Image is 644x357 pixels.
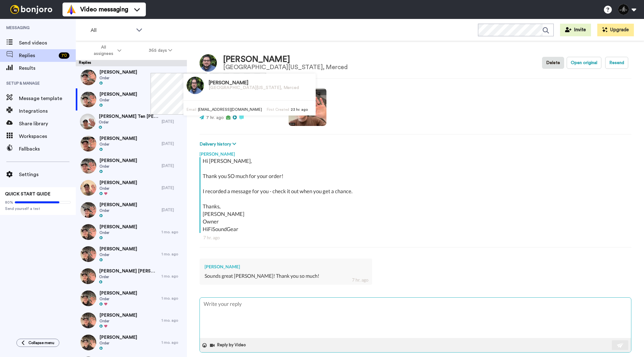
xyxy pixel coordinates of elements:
a: [PERSON_NAME]Order[DATE] [76,133,187,155]
span: [PERSON_NAME] [PERSON_NAME] [99,268,158,274]
img: be5a1386-e2b9-4e16-a0e6-ce3a952d6068-thumb.jpg [80,114,96,129]
a: [PERSON_NAME]Order7 hr. ago [76,66,187,88]
div: 1 mo. ago [162,318,184,323]
span: Send videos [19,39,76,47]
h3: [PERSON_NAME] [209,80,299,86]
span: Share library [19,120,76,128]
img: d01c5309-b56c-45bc-b201-a7af0a7f884a-thumb.jpg [80,92,96,107]
img: vm-color.svg [66,4,76,15]
span: [PERSON_NAME] [99,334,137,341]
span: [EMAIL_ADDRESS][DOMAIN_NAME] [198,108,262,111]
div: 1 mo. ago [162,340,184,345]
span: Order [99,75,137,80]
a: [PERSON_NAME]Order1 mo. ago [76,243,187,265]
a: [PERSON_NAME]Order1 mo. ago [76,309,187,331]
img: 36ca3dd1-e9b3-41bc-b7eb-deced00c1ae2-thumb.jpg [80,202,96,218]
span: Order [99,142,137,147]
img: 35cdd85e-faec-4704-8a45-05e66f68dcf4-thumb.jpg [80,136,96,152]
img: 9be38717-bb75-4f48-9e68-6689502415fe-thumb.jpg [80,246,96,262]
span: Order [99,341,137,346]
span: [PERSON_NAME] Ten [PERSON_NAME] [99,113,158,120]
span: Order [99,208,137,213]
button: Resend [605,57,628,69]
a: [PERSON_NAME]Order1 mo. ago [76,287,187,309]
span: Order [99,186,137,191]
span: [PERSON_NAME] [99,180,137,186]
span: 80% [5,200,13,205]
button: Open original [567,57,601,69]
div: [PERSON_NAME] [223,55,348,64]
img: 6695022b-d9e9-451b-845e-63d692640ad0-thumb.jpg [80,69,96,85]
span: Order [99,230,137,235]
div: [DATE] [162,119,184,124]
img: send-white.svg [617,343,624,348]
button: Reply by Video [209,341,248,350]
span: [PERSON_NAME] [99,202,137,208]
div: [DATE] [162,141,184,146]
span: Order [99,164,137,169]
div: Sounds great [PERSON_NAME]! Thank you so much! [205,272,367,280]
span: Order [99,274,158,279]
div: Replies [76,60,187,66]
span: 23 hr. ago [291,108,308,111]
span: [PERSON_NAME] [99,69,137,75]
img: 8d68a1b6-b299-4b23-bbf3-2682a00704a5-thumb.jpg [80,180,96,196]
div: [DATE] [162,185,184,190]
img: 8c8bfd18-c76e-490e-a99f-277ec7ad2e11-thumb.jpg [80,158,96,174]
div: 7 hr. ago [352,277,368,283]
a: [PERSON_NAME]Order1 mo. ago [76,331,187,354]
span: Order [99,120,158,125]
div: 70 [59,52,69,59]
img: 97cc0a26-61e7-4fef-ad67-9fed03d9f317-thumb.jpg [80,268,96,284]
a: [PERSON_NAME]Order1 mo. ago [76,221,187,243]
div: 1 mo. ago [162,252,184,257]
span: Results [19,64,76,72]
span: 7 hr. ago [206,116,224,120]
button: Collapse menu [16,339,59,347]
span: QUICK START GUIDE [5,192,51,196]
img: bj-logo-header-white.svg [8,5,55,14]
span: [PERSON_NAME] [99,158,137,164]
span: Email [187,108,196,111]
span: Integrations [19,107,76,115]
span: [PERSON_NAME] [99,312,137,318]
div: 7 hr. ago [203,235,628,241]
button: Upgrade [597,24,634,36]
span: Fallbacks [19,145,76,153]
span: All assignees [91,44,116,57]
img: 54e9eba1-920a-4489-b28a-04f3caf7238f-thumb.jpg [80,224,96,240]
div: 1 mo. ago [162,274,184,279]
button: Invite [560,24,591,36]
span: Order [99,98,137,103]
button: All assignees [77,42,135,59]
span: [PERSON_NAME] [99,135,137,142]
div: [GEOGRAPHIC_DATA][US_STATE], Merced [223,64,348,71]
div: 1 mo. ago [162,229,184,235]
span: Workspaces [19,133,76,140]
div: [PERSON_NAME] [205,264,367,270]
span: Message template [19,95,76,102]
a: [PERSON_NAME]Order[DATE] [76,155,187,177]
img: d62ab86f-d561-46a8-ba7a-a82b571dd353-thumb.jpg [80,312,96,328]
h5: [GEOGRAPHIC_DATA][US_STATE], Merced [209,86,299,90]
div: 1 mo. ago [162,296,184,301]
a: [PERSON_NAME]Order7 hr. ago [76,88,187,110]
span: Order [99,252,137,257]
button: Delete [542,57,564,69]
span: [PERSON_NAME] [99,246,137,252]
span: Video messaging [80,5,128,14]
span: Settings [19,171,76,178]
span: Replies [19,52,56,59]
div: [DATE] [162,207,184,212]
span: [PERSON_NAME] [99,224,137,230]
div: [DATE] [162,163,184,168]
span: Collapse menu [28,340,54,345]
span: Send yourself a test [5,206,71,211]
img: 11b3c571-4a35-44e2-8ffe-8d2ffe070dd7-thumb.jpg [80,335,96,350]
span: [PERSON_NAME] [99,91,137,98]
div: [PERSON_NAME] [200,148,631,157]
a: [PERSON_NAME] Ten [PERSON_NAME]Order[DATE] [76,110,187,133]
a: [PERSON_NAME] [PERSON_NAME]Order1 mo. ago [76,265,187,287]
button: 365 days [135,45,186,56]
